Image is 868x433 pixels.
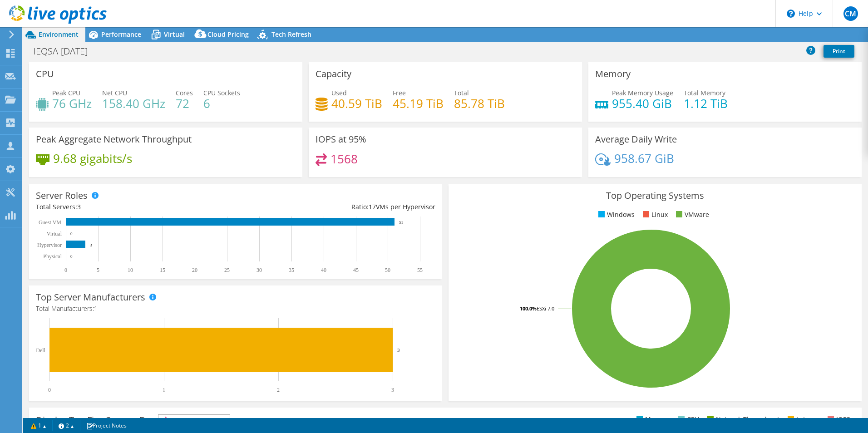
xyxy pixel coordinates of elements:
text: Virtual [47,231,62,237]
li: Latency [785,414,819,424]
text: 5 [97,267,99,273]
h4: 9.68 gigabits/s [53,153,132,163]
span: 17 [369,202,376,211]
h3: Average Daily Write [595,134,677,144]
span: Peak CPU [52,89,80,97]
span: Cores [176,89,193,97]
text: 0 [70,231,73,236]
a: Project Notes [80,420,133,431]
div: Total Servers: [36,202,236,212]
text: 3 [391,387,394,393]
text: 2 [277,387,280,393]
text: 0 [48,387,51,393]
span: 3 [77,202,81,211]
h4: 1568 [330,154,358,164]
text: Dell [36,347,45,354]
span: Free [393,89,406,97]
h4: 955.40 GiB [612,98,673,108]
tspan: ESXi 7.0 [537,305,554,312]
text: 15 [160,267,165,273]
li: VMware [674,210,709,220]
span: Virtual [164,30,185,39]
text: 51 [399,220,403,225]
h4: 40.59 TiB [331,98,382,108]
h3: Peak Aggregate Network Throughput [36,134,192,144]
li: Memory [634,414,670,424]
h3: Capacity [316,69,351,79]
span: Total [454,89,469,97]
text: 0 [64,267,67,273]
h3: Top Server Manufacturers [36,292,145,302]
text: 50 [385,267,390,273]
h4: 1.12 TiB [684,98,728,108]
h4: 45.19 TiB [393,98,444,108]
text: 55 [417,267,423,273]
text: 35 [289,267,294,273]
text: Hypervisor [37,242,62,248]
span: Net CPU [102,89,127,97]
h3: Server Roles [36,191,88,201]
h1: IEQSA-[DATE] [30,46,102,56]
text: 20 [192,267,197,273]
text: 30 [256,267,262,273]
a: Print [824,45,854,58]
text: 10 [128,267,133,273]
h4: 6 [203,98,240,108]
span: 1 [94,304,98,313]
span: CPU Sockets [203,89,240,97]
span: Used [331,89,347,97]
h3: Top Operating Systems [455,191,855,201]
text: 3 [397,347,400,353]
span: Cloud Pricing [207,30,249,39]
text: 25 [224,267,230,273]
h3: IOPS at 95% [316,134,366,144]
h4: Total Manufacturers: [36,304,435,314]
h3: Memory [595,69,631,79]
span: Environment [39,30,79,39]
h4: 958.67 GiB [614,153,674,163]
text: Guest VM [39,219,61,226]
span: Total Memory [684,89,725,97]
li: Network Throughput [705,414,779,424]
li: IOPS [825,414,850,424]
text: 0 [70,254,73,259]
li: CPU [676,414,699,424]
text: 3 [90,243,92,247]
text: 40 [321,267,326,273]
span: Peak Memory Usage [612,89,673,97]
text: 1 [163,387,165,393]
text: Physical [43,253,62,260]
text: 45 [353,267,359,273]
h4: 76 GHz [52,98,92,108]
h3: CPU [36,69,54,79]
h4: 85.78 TiB [454,98,505,108]
span: IOPS [158,415,230,426]
li: Windows [596,210,635,220]
tspan: 100.0% [520,305,537,312]
a: 2 [52,420,80,431]
h4: 158.40 GHz [102,98,165,108]
div: Ratio: VMs per Hypervisor [236,202,435,212]
li: Linux [641,210,668,220]
h4: 72 [176,98,193,108]
svg: \n [787,10,795,18]
a: 1 [25,420,53,431]
span: Performance [101,30,141,39]
span: Tech Refresh [271,30,311,39]
span: CM [843,6,858,21]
